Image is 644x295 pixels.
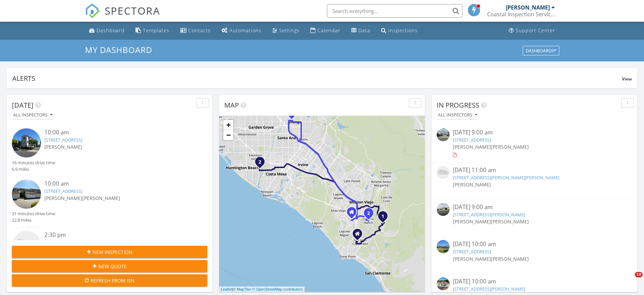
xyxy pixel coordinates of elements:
[369,213,373,217] div: 9 Wheatstone, Ladera Ranch, CA 92694
[437,203,450,216] img: image_processing2025081888yyrrid.jpeg
[12,166,55,172] div: 6.9 miles
[453,144,491,150] span: [PERSON_NAME]
[12,180,207,224] a: 10:00 am [STREET_ADDRESS] [PERSON_NAME][PERSON_NAME] 31 minutes drive time 22.8 miles
[12,128,207,172] a: 10:00 am [STREET_ADDRESS] [PERSON_NAME] 16 minutes drive time 6.9 miles
[453,256,491,262] span: [PERSON_NAME]
[308,24,343,37] a: Calendar
[292,112,296,116] div: 630 W Palm Ave Apt 15, Orange, CA 92868
[453,137,491,143] a: [STREET_ADDRESS]
[491,218,529,225] span: [PERSON_NAME]
[388,27,418,34] div: Inspections
[12,260,207,272] button: New Quote
[219,287,305,292] div: |
[270,24,302,37] a: Settings
[12,246,207,258] button: New Inspection
[98,263,127,270] span: New Quote
[621,272,637,288] iframe: Intercom live chat
[523,46,559,55] button: Dashboards
[233,287,251,291] a: © MapTiler
[453,203,616,211] div: [DATE] 9:00 am
[453,174,559,181] a: [STREET_ADDRESS][PERSON_NAME][PERSON_NAME]
[437,277,450,290] img: image_processing20250820916uy6wl.jpeg
[17,277,202,284] div: Refresh from ISN
[438,113,477,117] div: All Inspectors
[437,111,479,120] button: All Inspectors
[279,27,299,34] div: Settings
[12,160,55,166] div: 16 minutes drive time
[437,166,450,179] img: house-placeholder-square-ca63347ab8c70e15b013bc22427d3df0f7f082c62ce06d78aee8ec4e70df452f.jpg
[221,287,232,291] a: Leaflet
[506,24,558,37] a: Support Center
[453,166,616,174] div: [DATE] 11:00 am
[178,24,213,37] a: Contacts
[44,137,82,143] a: [STREET_ADDRESS]
[97,27,125,34] div: Dashboard
[491,256,529,262] span: [PERSON_NAME]
[12,111,54,120] button: All Inspectors
[437,166,632,196] a: [DATE] 11:00 am [STREET_ADDRESS][PERSON_NAME][PERSON_NAME] [PERSON_NAME]
[317,27,340,34] div: Calendar
[381,214,384,219] i: 1
[526,48,556,53] div: Dashboards
[349,24,373,37] a: Data
[635,272,643,277] span: 10
[383,216,387,220] div: 24 Vasto St, Rancho Mission Viejo, CA 92694
[86,24,127,37] a: Dashboard
[44,180,191,188] div: 10:00 am
[44,144,82,150] span: [PERSON_NAME]
[44,128,191,137] div: 10:00 am
[357,234,361,238] div: 26341 Calle Roberto, San Juan Capistano CA 92675
[224,100,239,110] span: Map
[516,27,555,34] div: Support Center
[622,76,632,82] span: View
[352,212,356,216] div: 28241 Crown Valley Pkwy., Ste. F432, LAGUNA NIGUEL CA 92677
[367,211,370,216] i: 2
[453,218,491,225] span: [PERSON_NAME]
[437,203,632,233] a: [DATE] 9:00 am [STREET_ADDRESS][PERSON_NAME] [PERSON_NAME][PERSON_NAME]
[12,231,207,275] a: 2:30 pm [STREET_ADDRESS] [PERSON_NAME] 34 minutes drive time 24.8 miles
[453,286,525,292] a: [STREET_ADDRESS][PERSON_NAME]
[12,180,41,209] img: image_processing20250827821aroqm.jpeg
[506,4,550,11] div: [PERSON_NAME]
[13,113,53,117] div: All Inspectors
[453,277,616,286] div: [DATE] 10:00 am
[453,181,491,188] span: [PERSON_NAME]
[12,217,55,223] div: 22.8 miles
[453,128,616,137] div: [DATE] 9:00 am
[12,100,34,110] span: [DATE]
[437,128,632,159] a: [DATE] 9:00 am [STREET_ADDRESS] [PERSON_NAME][PERSON_NAME]
[105,3,160,18] span: SPECTORA
[229,27,262,34] div: Automations
[12,74,622,83] div: Alerts
[143,27,169,34] div: Templates
[92,248,132,256] span: New Inspection
[44,231,191,239] div: 2:30 pm
[258,160,261,165] i: 2
[82,195,120,201] span: [PERSON_NAME]
[260,162,264,166] div: 19858 Piccadilly Ln, Huntington Beach, CA 92646
[437,100,479,110] span: In Progress
[358,27,370,34] div: Data
[487,11,555,18] div: Coastal Inspection Services
[44,188,82,194] a: [STREET_ADDRESS]
[12,128,41,158] img: image_processing20250827884j22dm.jpeg
[12,231,41,260] img: house-placeholder-square-ca63347ab8c70e15b013bc22427d3df0f7f082c62ce06d78aee8ec4e70df452f.jpg
[188,27,211,34] div: Contacts
[453,240,616,248] div: [DATE] 10:00 am
[491,144,529,150] span: [PERSON_NAME]
[437,128,450,141] img: image_processing2025081694igkvd0.jpeg
[44,239,82,245] a: [STREET_ADDRESS]
[219,24,264,37] a: Automations (Basic)
[223,120,233,130] a: Zoom in
[252,287,303,291] a: © OpenStreetMap contributors
[223,130,233,140] a: Zoom out
[12,274,207,287] button: Refresh from ISN
[12,210,55,217] div: 31 minutes drive time
[453,248,491,255] a: [STREET_ADDRESS]
[437,240,632,270] a: [DATE] 10:00 am [STREET_ADDRESS] [PERSON_NAME][PERSON_NAME]
[453,211,525,218] a: [STREET_ADDRESS][PERSON_NAME]
[85,44,152,55] span: My Dashboard
[85,9,160,23] a: SPECTORA
[437,240,450,253] img: image_processing2025082085k6bcx6.jpeg
[133,24,172,37] a: Templates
